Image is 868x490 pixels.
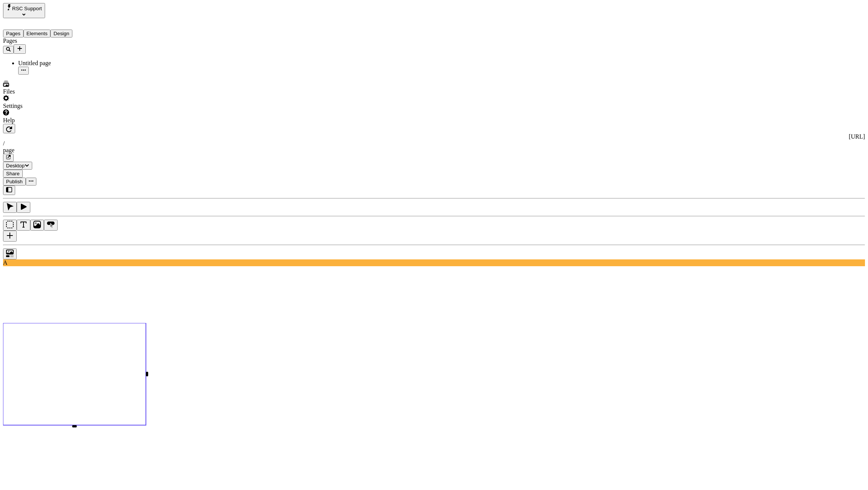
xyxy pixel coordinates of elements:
[3,178,26,186] button: Publish
[44,220,58,231] button: Button
[50,30,72,37] button: Design
[3,147,865,154] div: page
[3,259,865,266] div: A
[14,44,26,54] button: Add new
[3,266,865,323] iframe: The editor's rendered HTML document
[3,103,108,109] div: Settings
[3,220,17,231] button: Box
[3,117,108,124] div: Help
[6,163,25,169] span: Desktop
[23,30,51,37] button: Elements
[30,220,44,231] button: Image
[18,60,108,67] div: Untitled page
[3,133,865,140] div: [URL]
[3,37,108,44] div: Pages
[3,30,23,37] button: Pages
[17,220,30,231] button: Text
[6,179,23,184] span: Publish
[12,6,42,11] span: RSC Support
[3,162,32,170] button: Desktop
[3,170,23,178] button: Share
[6,171,20,176] span: Share
[3,3,45,18] button: Select site
[3,140,865,147] div: /
[3,88,108,95] div: Files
